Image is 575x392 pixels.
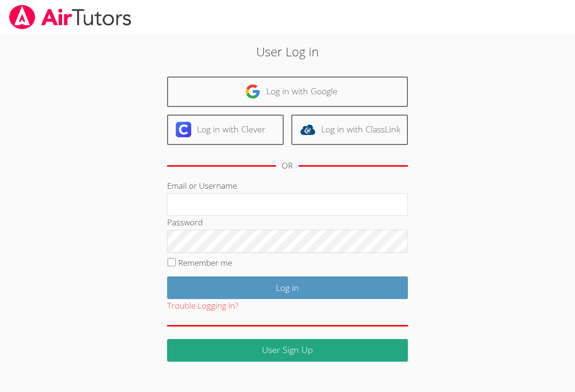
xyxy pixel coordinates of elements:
[291,115,408,145] a: Log in with ClassLink
[167,180,237,191] label: Email or Username
[167,217,203,228] label: Password
[245,84,261,99] img: google-logo-50288ca7cdecda66e5e0955fdab243c47b7ad437acaf1139b6f446037453330a.svg
[8,5,132,29] img: airtutors_banner-c4298cdbf04f3fff15de1276eac7730deb9818008684d7c2e4769d2f7ddbe033.png
[282,159,293,173] div: OR
[132,42,443,61] h2: User Log in
[167,77,408,107] a: Log in with Google
[300,122,315,137] img: classlink-logo-d6bb404cc1216ec64c9a2012d9dc4662098be43eaf13dc465df04b49fa7ab582.svg
[176,122,191,137] img: clever-logo-6eab21bc6e7a338710f1a6ff85c0baf02591cd810cc4098c63d3a4b26e2feb20.svg
[178,257,232,268] label: Remember me
[167,339,408,362] a: User Sign Up
[167,299,238,313] button: Trouble Logging In?
[167,276,408,299] input: Log in
[167,115,284,145] a: Log in with Clever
